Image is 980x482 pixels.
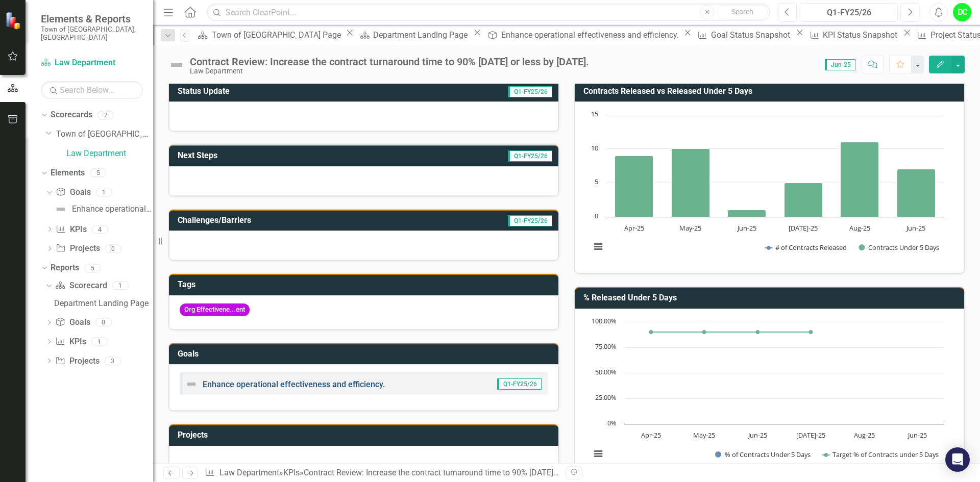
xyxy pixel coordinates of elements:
h3: Next Steps [178,151,353,160]
g: Target % of Contracts under 5 Days, series 2 of 2. Line with 6 data points. [649,330,813,334]
div: Department Landing Page [373,29,471,41]
div: 0 [105,244,121,253]
button: Show # of Contracts Released [765,243,847,252]
h3: Challenges/Barriers [178,216,410,225]
div: 3 [105,357,121,365]
span: Search [731,8,753,16]
button: View chart menu, Chart [591,447,605,461]
svg: Interactive chart [585,317,949,470]
a: KPIs [55,336,86,348]
div: Q1-FY25/26 [803,7,894,19]
text: May-25 [679,223,701,233]
div: Enhance operational effectiveness and efficiency. [72,205,153,214]
path: Jun-25, 7. Contracts Under 5 Days. [897,169,936,217]
div: Contract Review: Increase the contract turnaround time to 90% [DATE] or less by [DATE]. [190,56,589,67]
div: Contract Review: Increase the contract turnaround time to 90% [DATE] or less by [DATE]. [304,468,618,477]
a: Goals [56,187,90,198]
div: KPI Status Snapshot [823,29,900,41]
a: Elements [51,167,85,179]
a: KPI Status Snapshot [806,29,900,41]
a: Scorecard [55,280,107,292]
h3: Projects [178,430,553,440]
a: Law Department [219,468,279,477]
button: DC [953,3,971,21]
h3: % Released Under 5 Days [583,293,959,302]
a: Department Landing Page [52,295,153,312]
img: Not Defined [168,57,185,73]
div: Open Intercom Messenger [945,447,970,472]
div: Enhance operational effectiveness and efficiency. [501,29,681,41]
text: 15 [591,109,598,118]
text: 25.00% [595,393,617,402]
div: 1 [96,188,112,196]
a: Law Department [66,148,153,160]
path: Jun-25, 1. Contracts Under 5 Days. [728,210,766,217]
span: Q1-FY25/26 [508,86,552,97]
button: Show Target % of Contracts under 5 Days [822,450,940,459]
text: Apr-25 [641,430,661,440]
span: Elements & Reports [41,13,143,25]
text: 0 [595,211,598,220]
button: Show Contracts Under 5 Days [859,243,940,252]
text: Jun-25 [737,223,756,233]
span: Org Effectivene...ent [180,303,250,316]
h3: Contracts Released vs Released Under 5 Days [583,87,959,96]
a: Projects [56,243,100,255]
path: May-25, 90. Target % of Contracts under 5 Days. [702,330,706,334]
text: May-25 [693,430,715,440]
a: Projects [55,356,99,367]
button: Show % of Contracts Under 5 Days [715,450,812,459]
div: 1 [112,282,129,290]
path: May-25, 10. Contracts Under 5 Days. [672,149,710,217]
span: Q1-FY25/26 [508,150,552,162]
img: Not Defined [185,378,198,390]
div: Chart. Highcharts interactive chart. [585,110,953,263]
span: Q1-FY25/26 [497,378,542,390]
button: Q1-FY25/26 [800,3,898,21]
div: 4 [92,225,108,234]
a: Enhance operational effectiveness and efficiency. [203,379,385,389]
a: KPIs [283,468,300,477]
a: KPIs [56,224,86,236]
a: Enhance operational effectiveness and efficiency. [484,29,681,41]
button: View chart menu, Chart [591,240,605,254]
div: Town of [GEOGRAPHIC_DATA] Page [212,29,344,41]
div: Law Department [190,67,589,75]
span: Q1-FY25/26 [508,215,552,226]
text: 10 [591,143,598,153]
path: Aug-25, 11. Contracts Under 5 Days. [841,142,879,217]
img: ClearPoint Strategy [5,11,23,29]
text: 50.00% [595,367,617,376]
h3: Goals [178,349,553,359]
text: [DATE]-25 [789,223,818,233]
g: Contracts Under 5 Days, series 2 of 2. Bar series with 6 bars. [615,142,936,217]
input: Search Below... [41,81,143,99]
text: 100.00% [592,316,617,325]
img: Not Defined [55,203,67,215]
h3: Tags [178,280,553,289]
span: Jun-25 [825,59,855,70]
path: Apr-25, 9. Contracts Under 5 Days. [615,156,653,217]
a: Town of [GEOGRAPHIC_DATA] [56,129,153,140]
a: Enhance operational effectiveness and efficiency. [52,201,153,217]
div: Goal Status Snapshot [711,29,793,41]
input: Search ClearPoint... [207,4,770,21]
path: Jul-25, 5. Contracts Under 5 Days. [785,183,823,217]
div: 5 [84,264,101,272]
div: Chart. Highcharts interactive chart. [585,317,953,470]
a: Law Department [41,57,143,69]
text: 0% [607,418,617,427]
path: Apr-25, 90. Target % of Contracts under 5 Days. [649,330,653,334]
div: 2 [97,111,114,119]
text: Aug-25 [854,430,875,440]
text: Jun-25 [905,223,925,233]
text: Apr-25 [624,223,644,233]
div: » » [205,467,559,479]
a: Department Landing Page [356,29,471,41]
div: 1 [91,337,108,346]
button: Search [717,5,768,19]
h3: Status Update [178,87,378,96]
a: Town of [GEOGRAPHIC_DATA] Page [194,29,344,41]
a: Goal Status Snapshot [694,29,793,41]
